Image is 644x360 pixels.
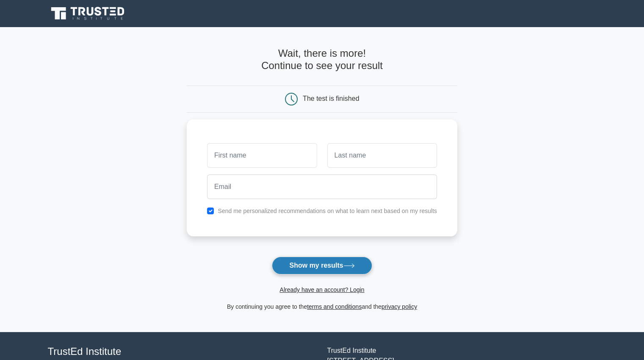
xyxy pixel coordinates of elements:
label: Send me personalized recommendations on what to learn next based on my results [218,208,437,214]
button: Show my results [272,257,372,274]
a: terms and conditions [307,303,362,310]
a: privacy policy [381,303,417,310]
div: The test is finished [303,95,359,102]
h4: Wait, there is more! Continue to see your result [187,47,457,72]
div: By continuing you agree to the and the [182,302,462,312]
h4: TrustEd Institute [48,346,317,358]
a: Already have an account? Login [279,286,364,293]
input: First name [207,143,317,168]
input: Last name [327,143,437,168]
input: Email [207,174,437,199]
